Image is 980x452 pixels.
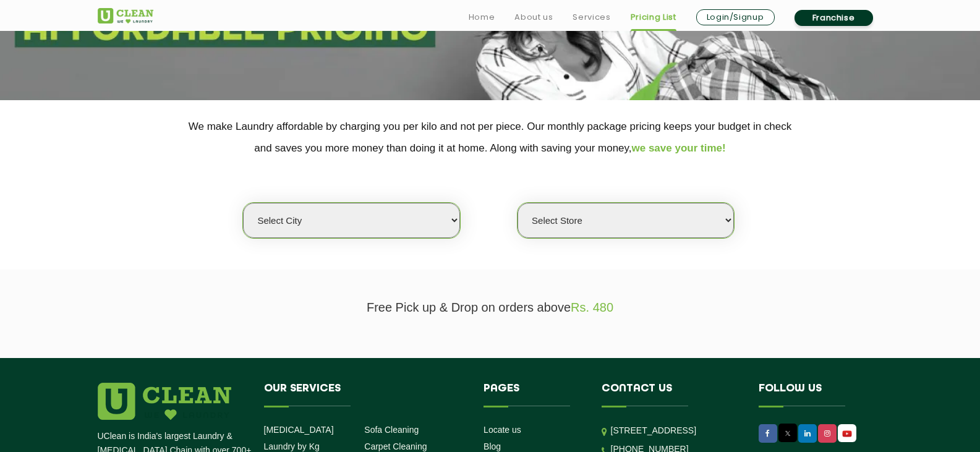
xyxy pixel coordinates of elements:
[484,441,501,451] a: Blog
[264,383,466,406] h4: Our Services
[98,301,883,315] p: Free Pick up & Drop on orders above
[364,441,427,451] a: Carpet Cleaning
[98,116,883,159] p: We make Laundry affordable by charging you per kilo and not per piece. Our monthly package pricin...
[469,10,495,25] a: Home
[631,10,676,25] a: Pricing List
[514,10,553,25] a: About us
[839,427,855,440] img: UClean Laundry and Dry Cleaning
[573,10,610,25] a: Services
[696,9,775,25] a: Login/Signup
[484,383,583,406] h4: Pages
[611,424,740,438] p: [STREET_ADDRESS]
[264,425,334,435] a: [MEDICAL_DATA]
[264,441,320,451] a: Laundry by Kg
[795,10,873,26] a: Franchise
[632,142,726,154] span: we save your time!
[484,425,521,435] a: Locate us
[571,301,613,314] span: Rs. 480
[98,383,231,420] img: logo.png
[602,383,740,406] h4: Contact us
[364,425,419,435] a: Sofa Cleaning
[98,8,153,23] img: UClean Laundry and Dry Cleaning
[759,383,867,406] h4: Follow us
